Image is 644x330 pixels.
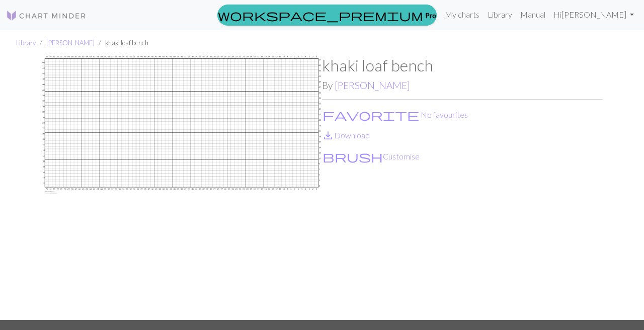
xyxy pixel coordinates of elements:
[46,39,95,47] a: [PERSON_NAME]
[441,5,484,25] a: My charts
[322,130,370,140] a: DownloadDownload
[322,108,468,121] button: Favourite No favourites
[323,149,383,163] span: brush
[484,5,516,25] a: Library
[549,5,638,25] a: Hi[PERSON_NAME]
[323,108,419,122] span: favorite
[16,39,36,47] a: Library
[322,56,603,75] h1: khaki loaf bench
[516,5,549,25] a: Manual
[322,128,334,142] span: save_alt
[41,56,322,320] img: khaki loaf bench
[95,38,148,48] li: khaki loaf bench
[322,129,334,141] i: Download
[6,10,87,22] img: Logo
[335,79,410,91] a: [PERSON_NAME]
[322,150,420,163] button: CustomiseCustomise
[322,79,603,91] h2: By
[323,150,383,162] i: Customise
[323,109,419,121] i: Favourite
[217,5,437,26] a: Pro
[218,8,423,22] span: workspace_premium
